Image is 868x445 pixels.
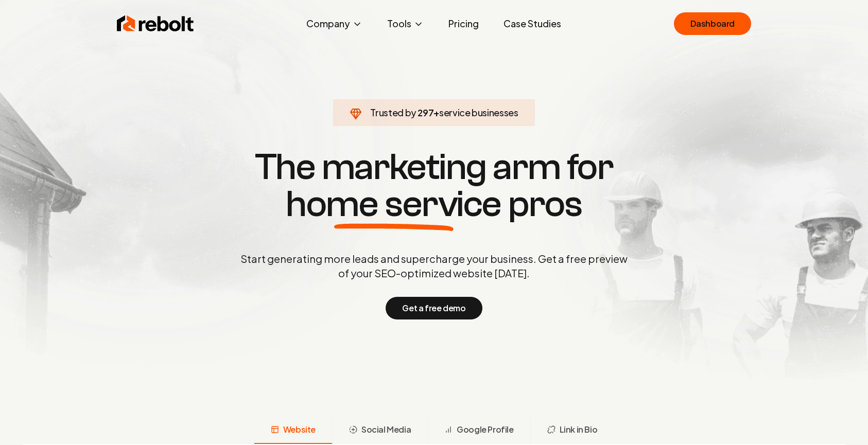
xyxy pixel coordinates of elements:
[560,423,598,436] span: Link in Bio
[418,105,433,120] span: 297
[427,417,530,444] button: Google Profile
[238,252,630,280] p: Start generating more leads and supercharge your business. Get a free preview of your SEO-optimiz...
[332,417,427,444] button: Social Media
[361,423,411,436] span: Social Media
[433,106,439,118] span: +
[457,423,513,436] span: Google Profile
[674,12,751,35] a: Dashboard
[530,417,614,444] button: Link in Bio
[117,13,194,34] img: Rebolt Logo
[283,423,316,436] span: Website
[370,106,416,118] span: Trusted by
[386,297,482,319] button: Get a free demo
[298,13,371,34] button: Company
[379,13,432,34] button: Tools
[439,106,518,118] span: service businesses
[254,417,332,444] button: Website
[286,186,501,223] span: home service
[187,149,681,223] h1: The marketing arm for pros
[440,13,487,34] a: Pricing
[495,13,569,34] a: Case Studies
